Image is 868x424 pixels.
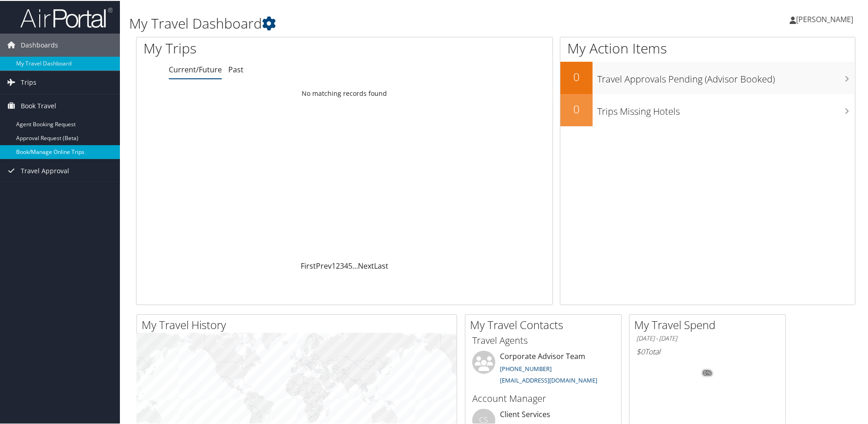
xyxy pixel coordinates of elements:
span: [PERSON_NAME] [796,13,853,24]
span: Dashboards [21,33,58,56]
a: Last [374,260,388,270]
a: Past [228,64,244,74]
a: [PHONE_NUMBER] [500,364,552,372]
h6: [DATE] - [DATE] [636,333,779,342]
a: 4 [344,260,348,270]
h2: My Travel Spend [634,316,785,332]
span: … [352,260,358,270]
h3: Account Manager [472,391,614,404]
h2: My Travel Contacts [470,316,621,332]
img: airportal-logo.png [20,6,113,28]
a: 2 [336,260,340,270]
a: Current/Future [169,64,222,74]
h2: 0 [560,68,593,84]
a: Prev [316,260,332,270]
a: 5 [348,260,352,270]
li: Corporate Advisor Team [468,350,619,388]
h1: My Travel Dashboard [129,13,618,32]
h2: My Travel History [142,316,457,332]
a: 0Travel Approvals Pending (Advisor Booked) [560,61,855,93]
a: 0Trips Missing Hotels [560,93,855,125]
h3: Travel Agents [472,333,614,346]
h1: My Trips [143,38,372,57]
h2: 0 [560,100,593,116]
h6: Total [636,346,779,356]
span: Trips [21,70,36,93]
a: [EMAIL_ADDRESS][DOMAIN_NAME] [500,375,597,383]
a: First [301,260,316,270]
h3: Trips Missing Hotels [597,100,855,117]
tspan: 0% [704,370,711,375]
a: [PERSON_NAME] [790,5,862,32]
span: $0 [636,346,645,356]
h1: My Action Items [560,38,855,57]
h3: Travel Approvals Pending (Advisor Booked) [597,67,855,85]
span: Book Travel [21,94,56,117]
td: No matching records found [137,84,553,101]
a: 1 [332,260,336,270]
span: Travel Approval [21,159,69,182]
a: 3 [340,260,344,270]
a: Next [358,260,374,270]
